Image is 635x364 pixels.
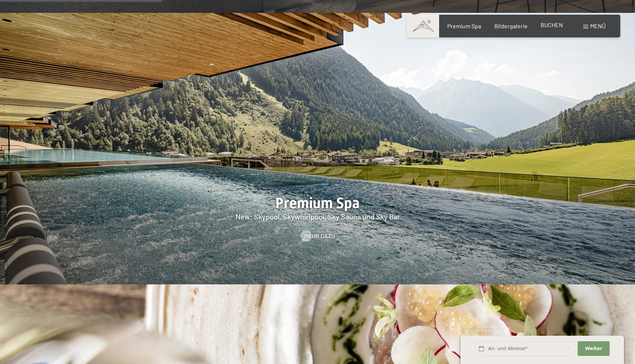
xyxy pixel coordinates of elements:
[585,345,602,352] span: Weiter
[447,22,481,29] a: Premium Spa
[578,341,609,356] button: Weiter
[494,22,528,29] a: Bildergalerie
[301,232,335,240] a: Mehr dazu
[590,22,606,29] span: Menü
[304,232,335,240] span: Mehr dazu
[460,327,492,333] span: Schnellanfrage
[541,21,563,28] a: BUCHEN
